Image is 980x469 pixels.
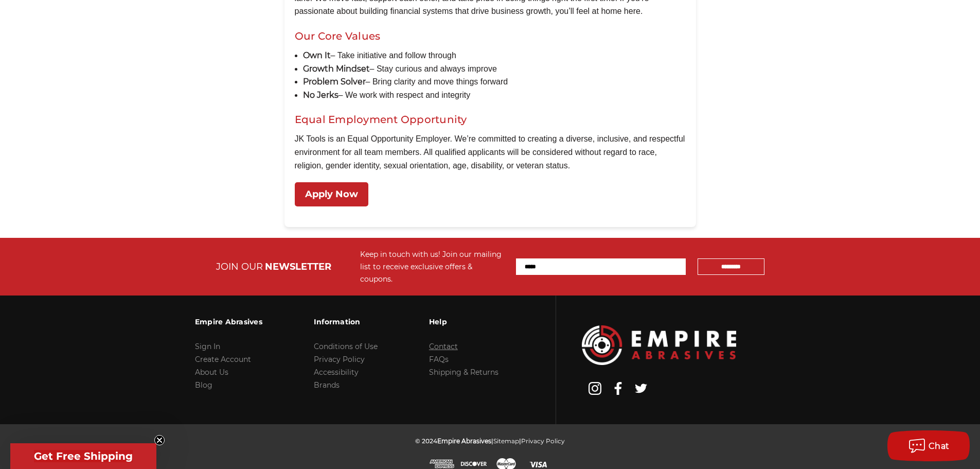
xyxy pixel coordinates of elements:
a: Sitemap [493,437,519,445]
span: Empire Abrasives [437,437,491,445]
a: Privacy Policy [314,355,365,364]
strong: No Jerks [303,90,338,100]
button: Close teaser [154,435,165,445]
a: Accessibility [314,368,359,377]
li: – Bring clarity and move things forward [303,75,686,89]
a: About Us [195,368,228,377]
li: – Take initiative and follow through [303,49,686,62]
a: Privacy Policy [521,437,565,445]
strong: Problem Solver [303,77,366,86]
a: Conditions of Use [314,342,378,351]
button: Chat [887,430,970,461]
span: Chat [929,441,950,451]
span: NEWSLETTER [265,261,331,272]
div: Get Free ShippingClose teaser [10,443,156,469]
strong: Own It [303,50,331,60]
p: JK Tools is an Equal Opportunity Employer. We’re committed to creating a diverse, inclusive, and ... [295,132,686,172]
a: Apply Now [295,182,368,206]
a: Blog [195,380,212,390]
img: Empire Abrasives Logo Image [582,325,736,365]
h2: Our Core Values [295,28,686,44]
div: Keep in touch with us! Join our mailing list to receive exclusive offers & coupons. [360,248,506,285]
p: © 2024 | | [415,435,565,447]
a: FAQs [429,355,449,364]
span: JOIN OUR [216,261,263,272]
h2: Equal Employment Opportunity [295,112,686,127]
span: Get Free Shipping [34,450,133,462]
h3: Empire Abrasives [195,311,262,333]
h3: Help [429,311,498,333]
li: – Stay curious and always improve [303,62,686,76]
a: Sign In [195,342,220,351]
li: – We work with respect and integrity [303,89,686,102]
a: Shipping & Returns [429,368,498,377]
strong: Growth Mindset [303,64,370,74]
a: Contact [429,342,458,351]
a: Create Account [195,355,251,364]
a: Brands [314,380,340,390]
h3: Information [314,311,378,333]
